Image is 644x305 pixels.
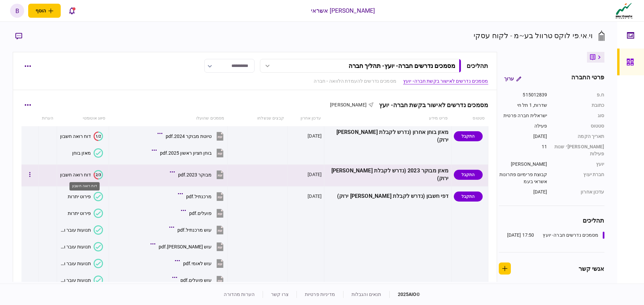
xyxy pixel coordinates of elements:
[59,225,103,235] button: תנועות עובר ושב
[96,172,101,177] text: 2/3
[180,278,212,283] div: עוש פועלים.pdf
[260,59,461,73] button: מסמכים נדרשים חברה- יועץ- תהליך חברה
[507,232,534,239] div: 17:50 [DATE]
[305,292,335,297] a: מדיניות פרטיות
[554,143,604,157] div: [PERSON_NAME]׳ שנות פעילות
[153,145,225,160] button: בוחן חציון ראשון 2025.pdf
[271,292,288,297] a: צרו קשר
[65,4,79,18] button: פתח רשימת התראות
[451,111,488,126] th: סטטוס
[109,111,228,126] th: מסמכים שהועלו
[554,102,604,109] div: כתובת
[171,167,225,182] button: מבוקר 2023.pdf
[183,261,212,266] div: עוש לאומי.pdf
[499,112,547,119] div: ישראלית חברה פרטית
[59,259,103,268] button: תנועות עובר ושב
[454,192,483,202] div: התקבל
[554,161,604,168] div: יועץ
[499,143,547,157] div: 11
[467,61,488,70] div: תהליכים
[308,133,322,139] div: [DATE]
[59,278,91,283] div: תנועות עובר ושב
[72,148,103,158] button: מאזן בוחן
[499,188,547,196] div: [DATE]
[227,111,287,126] th: קבצים שנשלחו
[59,261,91,266] div: תנועות עובר ושב
[499,102,547,109] div: שדרות, 1 תל חי
[554,188,604,196] div: עדכון אחרון
[60,134,91,139] div: דוח רואה חשבון
[10,4,24,18] button: b
[159,244,212,249] div: עוש מזרחי.pdf
[554,112,604,119] div: סוג
[60,170,103,179] button: 2/3דוח רואה חשבון
[189,211,212,216] div: פועלים.pdf
[311,6,375,15] div: [PERSON_NAME] אשראי
[554,133,604,140] div: תאריך הקמה
[327,129,448,144] div: מאזן בוחן אחרון (נדרש לקבלת [PERSON_NAME] ירוק)
[68,194,91,199] div: פירוט יתרות
[59,244,91,249] div: תנועות עובר ושב
[499,73,527,85] button: ערוך
[348,62,455,69] div: מסמכים נדרשים חברה- יועץ - תהליך חברה
[68,211,91,216] div: פירוט יתרות
[159,129,225,144] button: טיוטת מבוקר 2024.pdf
[499,91,547,98] div: 515012839
[166,134,212,139] div: טיוטת מבוקר 2024.pdf
[59,276,103,285] button: תנועות עובר ושב
[59,242,103,251] button: תנועות עובר ושב
[499,216,604,225] div: תהליכים
[554,123,604,130] div: סטטוס
[308,171,322,178] div: [DATE]
[60,132,103,141] button: 1/2דוח רואה חשבון
[39,111,57,126] th: הערות
[454,131,483,141] div: התקבל
[186,194,212,199] div: מרכנתיל.pdf
[499,123,547,130] div: פעילה
[499,171,547,185] div: קבוצת פרימיום פתרונות אשראי בעמ
[403,78,488,85] a: מסמכים נדרשים לאישור בקשת חברה- יועץ
[499,133,547,140] div: [DATE]
[499,161,547,168] div: [PERSON_NAME]
[308,193,322,200] div: [DATE]
[287,111,324,126] th: עדכון אחרון
[72,150,91,156] div: מאזן בוחן
[57,111,109,126] th: סיווג אוטומטי
[182,206,225,221] button: פועלים.pdf
[179,189,225,204] button: מרכנתיל.pdf
[327,167,448,182] div: מאזן מבוקר 2023 (נדרש לקבלת [PERSON_NAME] ירוק)
[224,292,255,297] a: הערות מהדורה
[160,150,212,156] div: בוחן חציון ראשון 2025.pdf
[28,4,61,18] button: פתח תפריט להוספת לקוח
[174,273,225,288] button: עוש פועלים.pdf
[389,291,420,298] div: © 2025 AIO
[554,171,604,185] div: חברת יעוץ
[59,227,91,233] div: תנועות עובר ושב
[327,189,448,204] div: דפי חשבון (נדרש לקבלת [PERSON_NAME] ירוק)
[68,209,103,218] button: פירוט יתרות
[314,78,396,85] a: מסמכים נדרשים להעמדת הלוואה - חברה
[60,172,91,177] div: דוח רואה חשבון
[474,30,593,41] div: וי.אי.פי לוקס טרוול בע~מ - לקוח עסקי
[330,102,367,107] span: [PERSON_NAME]
[579,264,604,273] div: אנשי קשר
[176,256,225,271] button: עוש לאומי.pdf
[614,2,634,19] img: client company logo
[177,227,212,233] div: עוש מרכנתיל.pdf
[178,172,212,177] div: מבוקר 2023.pdf
[571,73,604,85] div: פרטי החברה
[171,222,225,237] button: עוש מרכנתיל.pdf
[352,292,381,297] a: תנאים והגבלות
[69,182,100,190] div: דוח רואה חשבון
[324,111,451,126] th: פריט מידע
[543,232,598,239] div: מסמכים נדרשים חברה- יועץ
[554,91,604,98] div: ח.פ
[507,232,604,239] a: מסמכים נדרשים חברה- יועץ17:50 [DATE]
[96,134,101,138] text: 1/2
[374,101,488,108] div: מסמכים נדרשים לאישור בקשת חברה- יועץ
[152,239,225,254] button: עוש מזרחי.pdf
[454,170,483,180] div: התקבל
[68,192,103,201] button: פירוט יתרות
